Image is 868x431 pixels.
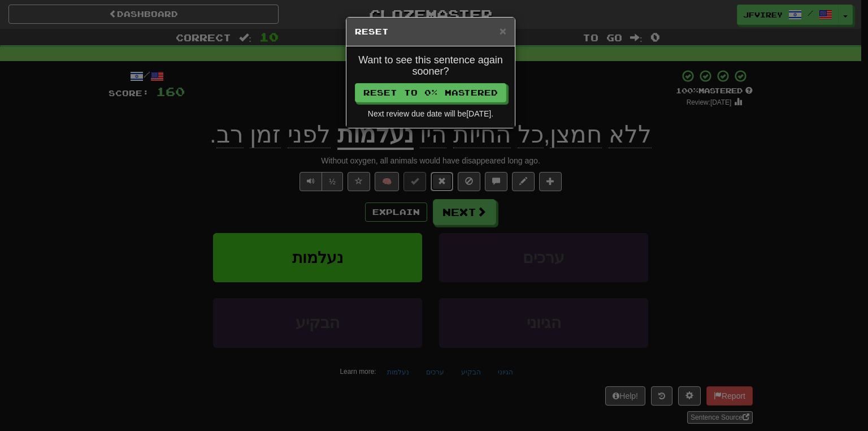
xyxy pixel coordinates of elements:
[355,108,506,119] div: Next review due date will be [DATE] .
[355,83,506,102] button: Reset to 0% Mastered
[355,55,506,77] h4: Want to see this sentence again sooner?
[500,25,506,37] button: Close
[355,26,506,37] h5: Reset
[500,24,506,37] span: ×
